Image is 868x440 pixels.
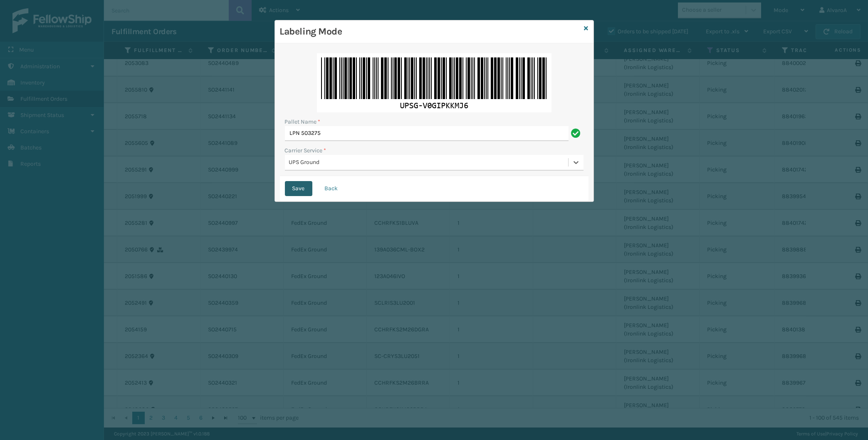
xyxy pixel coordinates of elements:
[317,53,551,112] img: wAAAABJRU5ErkJggg==
[280,25,581,38] h3: Labeling Mode
[289,158,569,167] div: UPS Ground
[285,117,321,126] label: Pallet Name
[317,181,346,196] button: Back
[285,146,326,155] label: Carrier Service
[285,181,312,196] button: Save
